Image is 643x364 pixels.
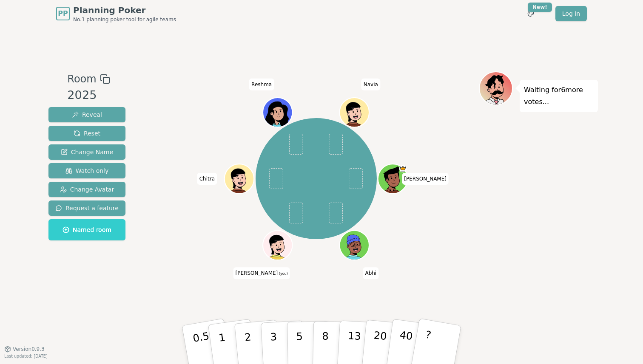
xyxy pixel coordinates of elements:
button: Named room [48,219,125,240]
button: New! [523,6,538,21]
span: Reset [74,129,100,138]
span: PP [58,8,68,19]
button: Reveal [48,107,125,122]
button: Reset [48,126,125,141]
button: Change Name [48,144,125,160]
span: Reveal [72,110,102,119]
button: Request a feature [48,200,125,216]
span: Version 0.9.3 [13,346,45,353]
span: Planning Poker [73,4,176,16]
button: Version0.9.3 [4,346,45,353]
span: Click to change your name [197,173,217,185]
div: 2025 [67,87,110,104]
button: Click to change your avatar [264,231,292,259]
span: Change Name [61,148,113,156]
span: Request a feature [55,204,119,212]
span: (you) [278,272,288,276]
span: Click to change your name [402,173,449,185]
a: Log in [555,6,587,21]
span: No.1 planning poker tool for agile teams [73,16,176,23]
span: Matt is the host [399,165,407,172]
span: Click to change your name [363,267,378,279]
span: Room [67,71,96,87]
span: Named room [63,226,111,234]
span: Click to change your name [233,267,290,279]
button: Change Avatar [48,182,125,197]
p: Waiting for 6 more votes... [524,84,594,108]
span: Watch only [65,166,109,175]
button: Watch only [48,163,125,178]
div: New! [528,3,552,12]
span: Last updated: [DATE] [4,354,48,358]
span: Click to change your name [249,79,274,90]
a: PPPlanning PokerNo.1 planning poker tool for agile teams [56,4,176,23]
span: Click to change your name [361,79,380,90]
span: Change Avatar [60,185,114,194]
